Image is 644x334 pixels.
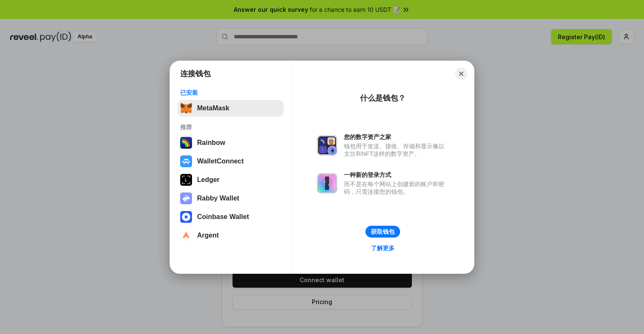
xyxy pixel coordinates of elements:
div: 推荐 [180,123,281,131]
div: Ledger [197,176,219,184]
div: 什么是钱包？ [360,93,406,103]
div: WalletConnect [197,158,244,165]
div: 一种新的登录方式 [344,171,449,179]
button: Close [455,68,467,80]
a: 了解更多 [366,243,400,254]
img: svg+xml,%3Csvg%20width%3D%2228%22%20height%3D%2228%22%20viewBox%3D%220%200%2028%2028%22%20fill%3D... [180,155,192,167]
div: 钱包用于发送、接收、存储和显示像以太坊和NFT这样的数字资产。 [344,142,449,158]
div: 而不是在每个网站上创建新的账户和密码，只需连接您的钱包。 [344,180,449,195]
img: svg+xml,%3Csvg%20width%3D%22120%22%20height%3D%22120%22%20viewBox%3D%220%200%20120%20120%22%20fil... [180,137,192,149]
button: MetaMask [178,100,284,117]
img: svg+xml,%3Csvg%20xmlns%3D%22http%3A%2F%2Fwww.w3.org%2F2000%2Fsvg%22%20width%3D%2228%22%20height%3... [180,174,192,186]
div: Rabby Wallet [197,195,239,202]
img: svg+xml,%3Csvg%20width%3D%2228%22%20height%3D%2228%22%20viewBox%3D%220%200%2028%2028%22%20fill%3D... [180,211,192,223]
div: Coinbase Wallet [197,213,249,221]
div: 您的数字资产之家 [344,133,449,141]
button: Rabby Wallet [178,190,284,207]
button: Argent [178,227,284,244]
img: svg+xml,%3Csvg%20fill%3D%22none%22%20height%3D%2233%22%20viewBox%3D%220%200%2035%2033%22%20width%... [180,102,192,114]
div: 获取钱包 [371,228,395,235]
div: 已安装 [180,89,281,96]
h1: 连接钱包 [180,69,211,79]
img: svg+xml,%3Csvg%20xmlns%3D%22http%3A%2F%2Fwww.w3.org%2F2000%2Fsvg%22%20fill%3D%22none%22%20viewBox... [317,173,337,193]
button: Ledger [178,171,284,188]
div: MetaMask [197,104,229,112]
div: 了解更多 [371,244,395,252]
div: Argent [197,232,219,239]
img: svg+xml,%3Csvg%20xmlns%3D%22http%3A%2F%2Fwww.w3.org%2F2000%2Fsvg%22%20fill%3D%22none%22%20viewBox... [317,135,337,155]
div: Rainbow [197,139,225,147]
button: Coinbase Wallet [178,208,284,225]
button: WalletConnect [178,153,284,170]
button: Rainbow [178,134,284,151]
button: 获取钱包 [365,226,400,238]
img: svg+xml,%3Csvg%20width%3D%2228%22%20height%3D%2228%22%20viewBox%3D%220%200%2028%2028%22%20fill%3D... [180,230,192,241]
img: svg+xml,%3Csvg%20xmlns%3D%22http%3A%2F%2Fwww.w3.org%2F2000%2Fsvg%22%20fill%3D%22none%22%20viewBox... [180,192,192,204]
